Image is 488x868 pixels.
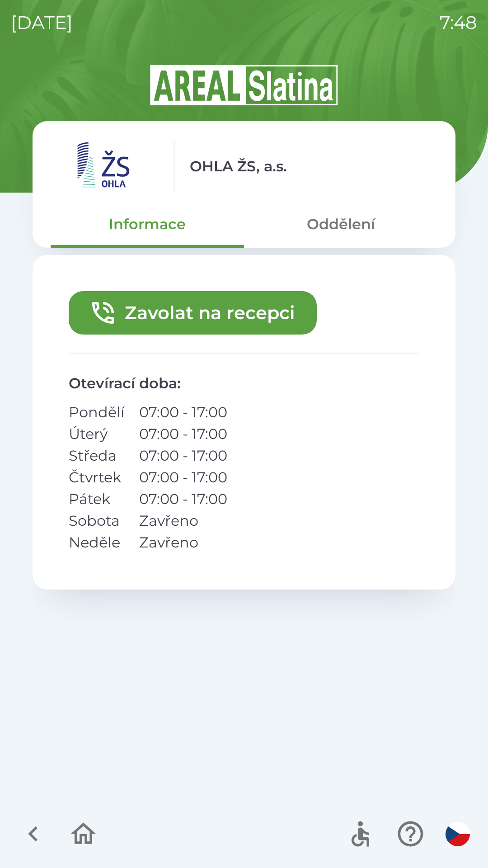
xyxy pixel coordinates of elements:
[69,401,125,423] p: Pondělí
[69,291,317,335] button: Zavolat na recepci
[69,532,125,553] p: Neděle
[69,445,125,467] p: Středa
[139,532,227,553] p: Zavřeno
[244,208,437,241] button: Oddělení
[51,139,159,193] img: 95230cbc-907d-4dce-b6ee-20bf32430970.png
[33,63,455,107] img: Logo
[139,423,227,445] p: 07:00 - 17:00
[139,445,227,467] p: 07:00 - 17:00
[69,467,125,488] p: Čtvrtek
[69,373,419,394] p: Otevírací doba :
[440,9,477,36] p: 7:48
[190,156,287,177] p: OHLA ŽS, a.s.
[69,510,125,532] p: Sobota
[139,401,227,423] p: 07:00 - 17:00
[446,822,470,846] img: cs flag
[51,208,244,241] button: Informace
[139,510,227,532] p: Zavřeno
[69,488,125,510] p: Pátek
[69,423,125,445] p: Úterý
[139,467,227,488] p: 07:00 - 17:00
[11,9,73,36] p: [DATE]
[139,488,227,510] p: 07:00 - 17:00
